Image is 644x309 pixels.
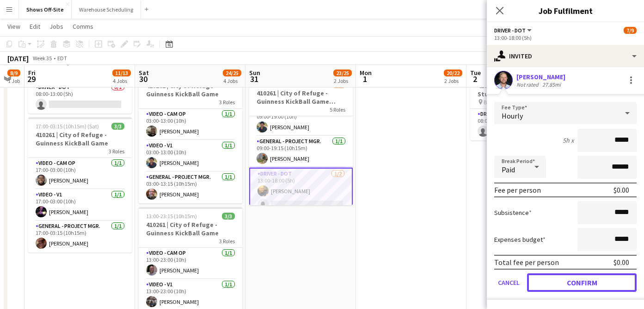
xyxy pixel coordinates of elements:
[4,20,24,32] a: View
[139,172,242,203] app-card-role: General - Project Mgr.1/103:00-13:15 (10h15m)[PERSON_NAME]
[219,99,235,106] span: 3 Roles
[7,54,29,63] div: [DATE]
[28,189,132,221] app-card-role: Video - V11/117:00-03:00 (10h)[PERSON_NAME]
[111,123,124,130] span: 3/3
[28,131,132,147] h3: 410261 | City of Refuge - Guinness KickBall Game
[139,248,242,279] app-card-role: Video - Cam Op1/113:00-23:00 (10h)[PERSON_NAME]
[113,77,130,84] div: 4 Jobs
[46,20,67,32] a: Jobs
[494,27,533,34] button: Driver - DOT
[516,73,565,81] div: [PERSON_NAME]
[139,140,242,172] app-card-role: Video - V11/103:00-13:00 (10h)[PERSON_NAME]
[330,106,345,113] span: 5 Roles
[19,0,72,19] button: Shows Off-Site
[484,99,516,106] span: Burnt Hickory
[73,22,93,31] span: Comms
[49,22,63,31] span: Jobs
[494,273,523,292] button: Cancel
[139,221,242,237] h3: 410261 | City of Refuge - Guinness KickBall Game
[444,69,462,76] span: 20/22
[249,89,353,106] h3: 410261 | City of Refuge - Guinness KickBall Game Load Out
[7,69,20,76] span: 8/9
[139,82,242,98] h3: 410261 | City of Refuge - Guinness KickBall Game
[28,158,132,189] app-card-role: Video - Cam Op1/117:00-03:00 (10h)[PERSON_NAME]
[8,77,20,84] div: 1 Job
[36,123,99,130] span: 17:00-03:15 (10h15m) (Sat)
[360,69,372,77] span: Mon
[494,208,532,217] label: Subsistence
[31,55,54,62] span: Week 35
[27,74,36,84] span: 29
[112,69,131,76] span: 11/13
[28,221,132,252] app-card-role: General - Project Mgr.1/117:00-03:15 (10h15m)[PERSON_NAME]
[28,69,36,77] span: Fri
[249,168,353,214] app-card-role: Driver - DOT1/213:00-18:00 (5h)[PERSON_NAME]
[563,136,574,145] div: 5h x
[487,45,644,67] div: Invited
[470,109,574,140] app-card-role: Driver - DOT1A0/108:00-13:00 (5h)
[109,148,124,155] span: 3 Roles
[613,185,629,195] div: $0.00
[494,27,526,34] span: Driver - DOT
[502,165,515,174] span: Paid
[444,77,462,84] div: 2 Jobs
[7,22,20,31] span: View
[28,117,132,252] app-job-card: 17:00-03:15 (10h15m) (Sat)3/3410261 | City of Refuge - Guinness KickBall Game3 RolesVideo - Cam O...
[470,69,481,77] span: Tue
[30,22,40,31] span: Edit
[249,136,353,168] app-card-role: General - Project Mgr.1/109:00-19:15 (10h15m)[PERSON_NAME]
[222,213,235,220] span: 3/3
[219,238,235,245] span: 3 Roles
[502,111,523,120] span: Hourly
[28,82,132,114] app-card-role: Driver - DOT0/108:00-13:00 (5h)
[494,258,559,267] div: Total fee per person
[613,258,629,267] div: $0.00
[334,77,351,84] div: 2 Jobs
[69,20,97,32] a: Comms
[249,69,260,77] span: Sun
[72,0,141,19] button: Warehouse Scheduling
[139,69,149,77] span: Sat
[249,68,353,205] app-job-card: Updated09:00-19:15 (10h15m)8/9410261 | City of Refuge - Guinness KickBall Game Load Out5 RolesVid...
[624,27,637,34] span: 7/9
[139,109,242,140] app-card-role: Video - Cam Op1/103:00-13:00 (10h)[PERSON_NAME]
[494,235,546,244] label: Expenses budget
[139,68,242,203] app-job-card: 03:00-13:15 (10h15m)3/3410261 | City of Refuge - Guinness KickBall Game3 RolesVideo - Cam Op1/103...
[487,5,644,17] h3: Job Fulfilment
[137,74,149,84] span: 30
[494,34,637,41] div: 13:00-18:00 (5h)
[26,20,44,32] a: Edit
[470,82,574,98] h3: 410468 | Burnt Hickory - Student Event 2025
[249,105,353,136] app-card-role: Video - V11/109:00-19:00 (10h)[PERSON_NAME]
[223,77,241,84] div: 4 Jobs
[358,74,372,84] span: 1
[469,74,481,84] span: 2
[223,69,241,76] span: 24/25
[527,273,637,292] button: Confirm
[146,213,197,220] span: 13:00-23:15 (10h15m)
[470,68,574,140] app-job-card: 08:00-13:00 (5h)0/1410468 | Burnt Hickory - Student Event 2025 Burnt Hickory1 RoleDriver - DOT1A0...
[333,69,352,76] span: 23/25
[516,81,540,88] div: Not rated
[57,55,67,62] div: EDT
[540,81,563,88] div: 27.85mi
[248,74,260,84] span: 31
[494,185,541,195] div: Fee per person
